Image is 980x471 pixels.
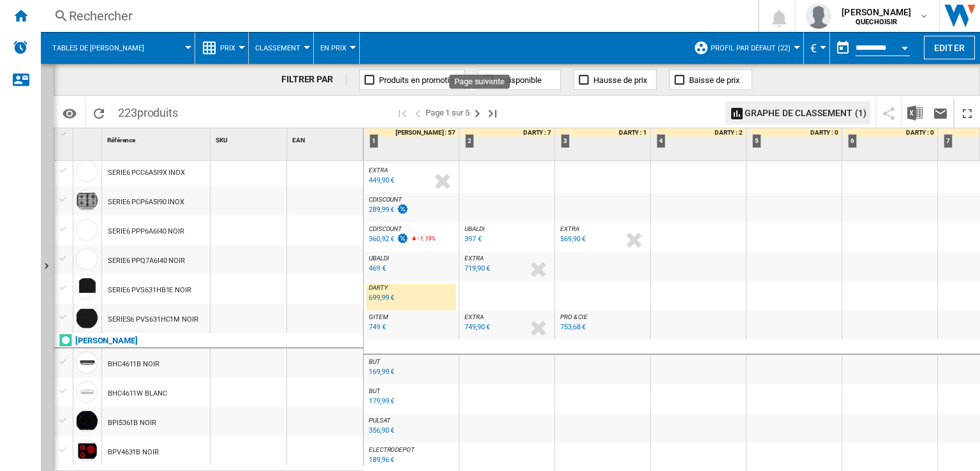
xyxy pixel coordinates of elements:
span: 223 [112,98,184,124]
div: Mise à jour : lundi 1 septembre 2025 15:38 [558,321,586,334]
div: SERIES6 PVS631HC1M NOIR [108,305,198,334]
div: 749 € [369,323,386,331]
div: Sort None [213,128,286,148]
div: Mise à jour : lundi 1 septembre 2025 04:25 [367,262,386,275]
span: Référence [107,137,135,144]
span: Hausse de prix [593,75,647,85]
span: PULSAT [369,417,390,424]
div: 179,99 € [369,397,394,405]
span: produits [137,106,178,119]
div: Tables de [PERSON_NAME] [47,32,188,64]
b: QUECHOISIR [856,18,897,26]
div: Sort None [76,128,101,148]
div: Mise à jour : lundi 1 septembre 2025 11:32 [367,174,394,187]
div: [PERSON_NAME] : 57 [366,128,459,137]
div: 3 DARTY : 1 [558,128,650,160]
md-menu: Currency [804,32,830,64]
div: SERIE6 PPP6A6I40 NOIR [108,217,184,246]
div: BHC4611W BLANC [108,379,167,408]
div: Mise à jour : lundi 1 septembre 2025 16:24 [367,366,394,378]
button: Tables de [PERSON_NAME] [52,32,157,64]
button: md-calendar [830,35,856,61]
div: Sort None [290,128,363,148]
span: EXTRA [369,167,388,174]
div: DARTY : 0 [845,128,937,137]
div: DARTY : 0 [749,128,842,137]
div: Mise à jour : lundi 1 septembre 2025 12:07 [558,233,586,246]
img: promotionV3.png [396,204,409,214]
div: PULSAT 356,90 € [366,417,456,446]
button: En Prix [320,32,353,64]
div: 749,90 € [464,323,490,331]
span: ELECTRODEPOT [369,446,415,453]
button: Options [57,101,82,124]
span: Prix [220,44,235,52]
div: CDISCOUNT 360,92 € -1.19% [366,225,456,255]
div: 6 [848,134,857,148]
span: Page 1 sur 5 [426,98,470,128]
span: -1.19 [418,235,431,242]
div: 4 [657,134,665,148]
div: Mise à jour : lundi 1 septembre 2025 03:01 [367,233,409,246]
span: Produits en promotion [379,75,458,85]
img: profile.jpg [806,3,831,29]
span: UBALDI [369,255,389,262]
div: BUT 169,99 € [366,358,456,387]
div: Prix [202,32,242,64]
div: BHC4611B NOIR [108,350,160,379]
div: EXTRA 449,90 € [366,167,456,196]
div: SERIE6 PCC6A5I9X INOX [108,158,185,188]
div: 719,90 € [464,264,490,273]
div: Mise à jour : lundi 1 septembre 2025 07:01 [367,424,394,437]
span: UBALDI [464,225,484,232]
div: EXTRA 749,90 € [462,313,552,343]
button: Profil par défaut (22) [711,32,797,64]
div: PRO & CIE 753,68 € [558,313,648,343]
button: Recharger [86,98,112,128]
button: Envoyer ce rapport par email [928,98,953,128]
img: promotionV3.png [396,233,409,244]
div: EXTRA 719,90 € [462,255,552,284]
span: Tables de cuisson [52,44,144,52]
div: 5 DARTY : 0 [749,128,842,160]
div: EAN Sort None [290,128,363,148]
span: EXTRA [464,255,484,262]
span: BUT [369,358,380,365]
button: Indisponible [478,70,561,90]
div: Mise à jour : lundi 1 septembre 2025 16:26 [367,395,394,408]
div: 699,99 € [369,294,394,302]
div: 360,92 € [369,235,394,243]
div: EXTRA 569,90 € [558,225,648,255]
div: UBALDI 469 € [366,255,456,284]
div: Sélectionnez 1 à 3 sites en cliquant sur les cellules afin d'afficher un graphe de classement [720,98,876,128]
button: Première page [395,98,410,128]
span: [PERSON_NAME] [842,6,911,19]
div: € [810,32,823,64]
button: Page suivante [470,98,485,128]
span: Classement [255,44,301,52]
div: 753,68 € [560,323,586,331]
div: Mise à jour : lundi 1 septembre 2025 04:24 [463,233,482,246]
div: 3 [561,134,570,148]
span: SKU [216,137,228,144]
img: excel-24x24.png [907,105,923,121]
div: 1 [369,134,378,148]
div: SERIE6 PVS631HB1E NOIR [108,276,191,305]
div: BUT 179,99 € [366,387,456,417]
div: Profil par défaut (22) [694,32,797,64]
span: EXTRA [464,313,484,320]
div: 469 € [369,264,386,273]
div: DARTY : 7 [462,128,554,137]
div: 169,99 € [369,368,394,376]
button: Editer [924,36,975,59]
span: Baisse de prix [689,75,739,85]
span: GITEM [369,313,388,320]
button: Classement [255,32,307,64]
div: 6 DARTY : 0 [845,128,937,160]
button: Plein écran [954,98,980,128]
span: EXTRA [560,225,579,232]
div: Mise à jour : lundi 1 septembre 2025 02:14 [367,204,409,216]
span: € [810,41,817,55]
